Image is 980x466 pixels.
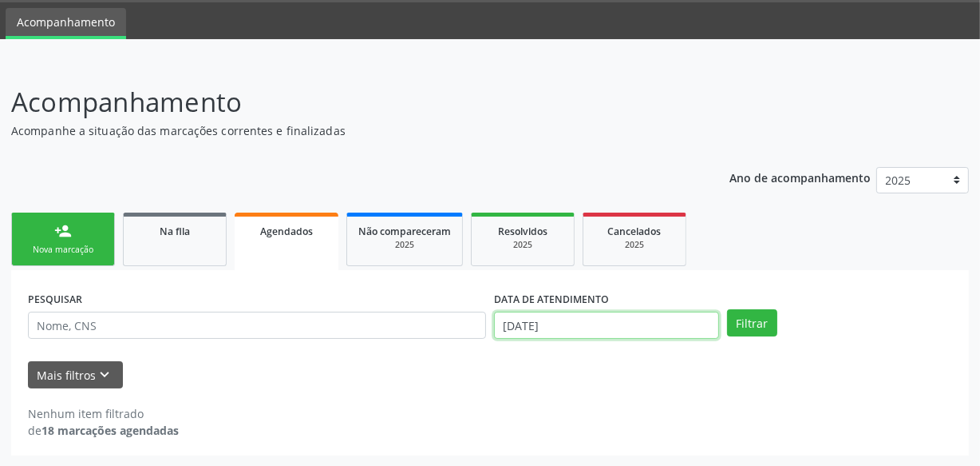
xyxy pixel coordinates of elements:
[28,422,179,439] div: de
[608,225,662,238] span: Cancelados
[494,312,719,339] input: Selecione um intervalo
[498,225,547,238] span: Resolvidos
[727,309,777,337] button: Filtrar
[6,8,126,39] a: Acompanhamento
[160,225,190,238] span: Na fila
[97,366,114,384] i: keyboard_arrow_down
[54,222,72,240] div: person_add
[41,423,179,438] strong: 18 marcações agendadas
[28,287,82,312] label: PESQUISAR
[358,225,451,238] span: Não compareceram
[11,122,682,139] p: Acompanhe a situação das marcações correntes e finalizadas
[28,312,486,339] input: Nome, CNS
[28,405,179,422] div: Nenhum item filtrado
[483,239,563,251] div: 2025
[358,239,451,251] div: 2025
[11,82,682,122] p: Acompanhamento
[28,361,123,389] button: Mais filtroskeyboard_arrow_down
[260,225,313,238] span: Agendados
[494,287,609,312] label: DATA DE ATENDIMENTO
[23,244,103,256] div: Nova marcação
[595,239,674,251] div: 2025
[729,167,871,187] p: Ano de acompanhamento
